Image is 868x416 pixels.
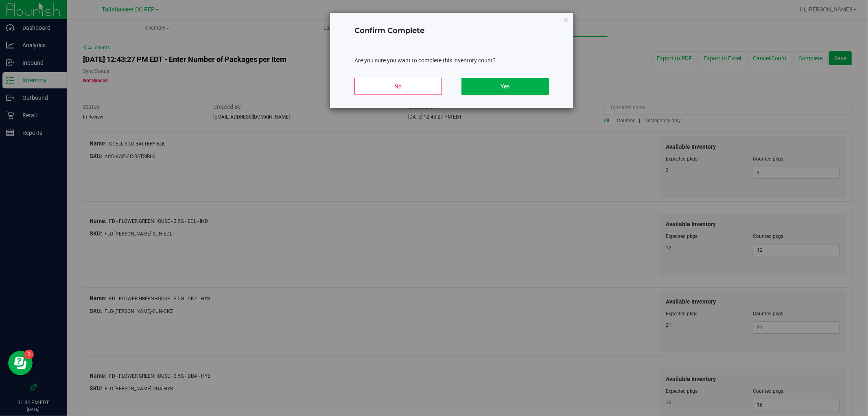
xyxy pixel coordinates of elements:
[461,78,549,95] button: Yes
[354,78,442,95] button: No
[24,350,34,359] iframe: Resource center unread badge
[8,351,33,375] iframe: Resource center
[354,57,496,64] span: Are you sure you want to complete this inventory count?
[354,26,549,36] h4: Confirm Complete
